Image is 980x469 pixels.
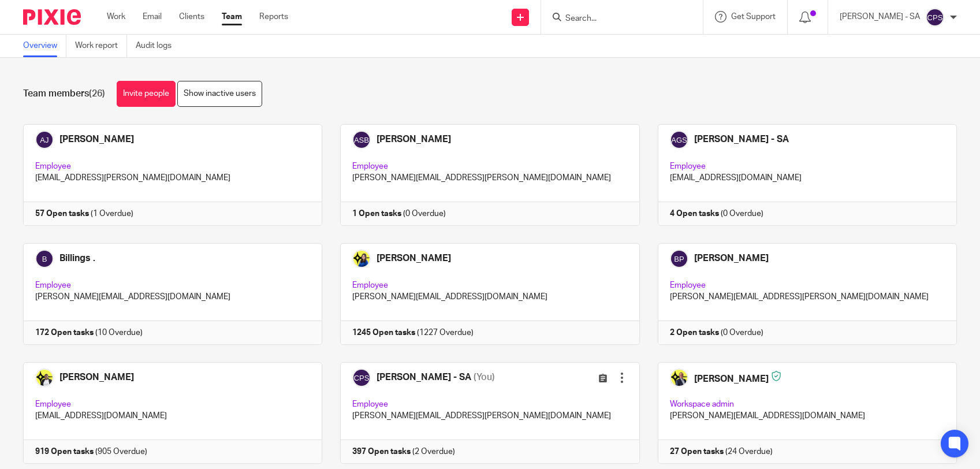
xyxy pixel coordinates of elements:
[564,14,668,24] input: Search
[136,35,180,57] a: Audit logs
[222,11,242,23] a: Team
[731,13,776,21] span: Get Support
[179,11,204,23] a: Clients
[143,11,162,23] a: Email
[107,11,125,23] a: Work
[926,8,944,27] img: svg%3E
[259,11,288,23] a: Reports
[177,81,262,107] a: Show inactive users
[840,11,920,23] p: [PERSON_NAME] - SA
[75,35,127,57] a: Work report
[23,35,66,57] a: Overview
[23,88,105,100] h1: Team members
[117,81,176,107] a: Invite people
[89,89,105,98] span: (26)
[23,9,81,25] img: Pixie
